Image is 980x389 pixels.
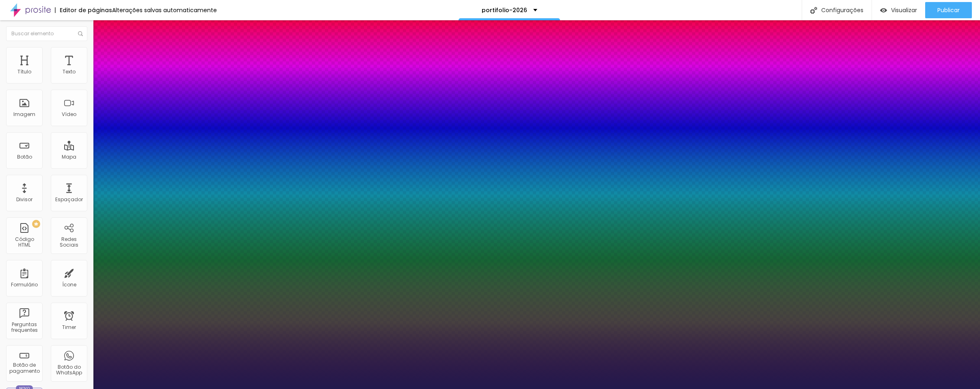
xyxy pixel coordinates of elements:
[62,154,76,160] div: Mapa
[62,325,76,330] div: Timer
[937,7,960,13] span: Publicar
[112,7,217,13] div: Alterações salvas automaticamente
[11,282,38,288] div: Formulário
[17,69,31,75] div: Título
[53,236,85,248] div: Redes Sociais
[53,364,85,376] div: Botão do WhatsApp
[8,236,40,248] div: Código HTML
[16,197,32,202] div: Divisor
[55,197,83,202] div: Espaçador
[8,322,40,333] div: Perguntas frequentes
[891,7,917,13] span: Visualizar
[13,112,35,117] div: Imagem
[63,69,76,75] div: Texto
[17,154,32,160] div: Botão
[62,112,76,117] div: Vídeo
[6,26,87,41] input: Buscar elemento
[872,2,925,18] button: Visualizar
[880,7,887,14] img: view-1.svg
[62,282,76,288] div: Ícone
[55,7,112,13] div: Editor de páginas
[8,362,40,374] div: Botão de pagamento
[78,31,83,36] img: Icone
[810,7,817,14] img: Icone
[482,7,527,13] p: portifolio-2026
[925,2,972,18] button: Publicar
